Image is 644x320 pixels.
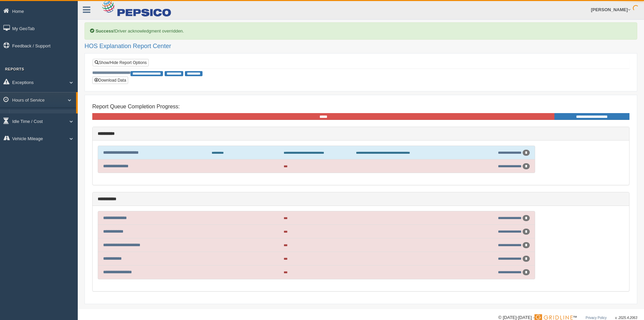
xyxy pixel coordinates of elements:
a: Show/Hide Report Options [93,59,149,66]
a: HOS Explanation Reports [12,109,76,122]
b: Success! [96,28,115,34]
div: Driver acknowledgment overridden. [85,22,637,40]
h4: Report Queue Completion Progress: [92,104,629,110]
button: Download Data [92,77,128,84]
a: Privacy Policy [586,316,606,320]
h2: HOS Explanation Report Center [85,43,637,50]
span: v. 2025.4.2063 [615,316,637,320]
